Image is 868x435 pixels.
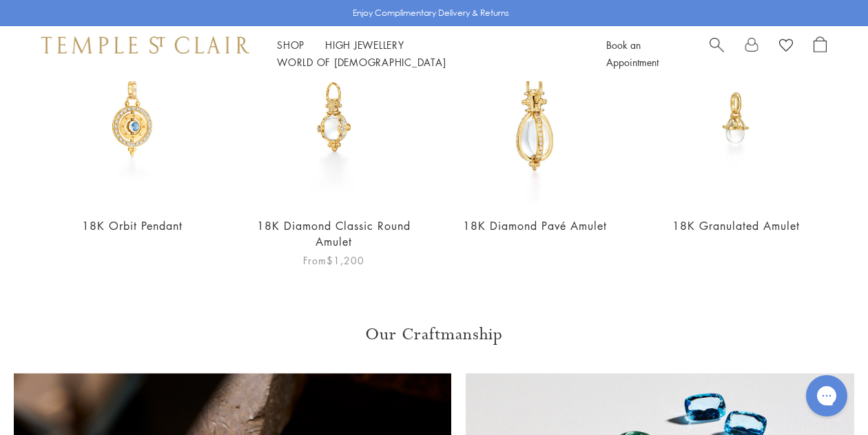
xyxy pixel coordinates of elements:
a: Open Shopping Bag [814,36,827,71]
span: From [303,253,364,268]
a: View Wishlist [779,36,793,57]
a: High JewelleryHigh Jewellery [325,38,404,52]
img: P51800-R8 [247,31,420,204]
img: Temple St. Clair [41,36,249,53]
a: 18K Granulated Amulet [672,218,800,233]
img: P51801-E11PV [448,31,621,204]
img: 18K Granulated Amulet [649,31,823,204]
span: $1,200 [327,253,364,267]
iframe: Gorgias live chat messenger [799,370,854,421]
img: 18K Orbit Pendant [45,31,219,204]
a: ShopShop [277,38,304,52]
a: Book an Appointment [606,38,659,69]
a: 18K Orbit Pendant [82,218,183,233]
a: World of [DEMOGRAPHIC_DATA]World of [DEMOGRAPHIC_DATA] [277,55,446,69]
a: 18K Diamond Pavé Amulet [463,218,607,233]
p: Enjoy Complimentary Delivery & Returns [353,6,509,20]
h3: Our Craftmanship [14,323,854,346]
a: Search [710,36,724,71]
a: 18K Diamond Classic Round Amulet [257,218,411,249]
nav: Main navigation [277,36,575,71]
